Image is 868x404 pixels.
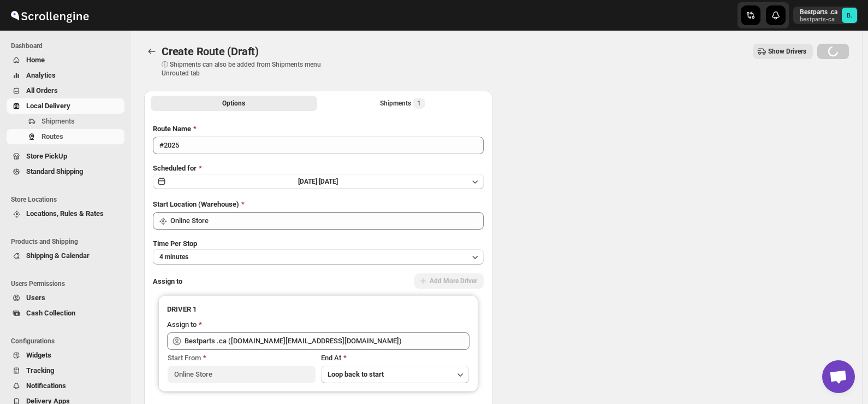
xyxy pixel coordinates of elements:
[7,248,124,264] button: Shipping & Calendar
[151,96,317,111] button: All Route Options
[26,294,45,302] span: Users
[822,360,855,393] a: Open chat
[11,337,126,346] span: Configurations
[328,370,384,378] span: Loop back to start
[26,366,54,374] span: Tracking
[26,351,51,359] span: Widgets
[7,129,124,144] button: Routes
[162,60,334,78] p: ⓘ Shipments can also be added from Shipments menu Unrouted tab
[153,277,182,285] span: Assign to
[298,178,319,185] span: [DATE] |
[168,354,201,362] span: Start From
[793,7,858,24] button: User menu
[321,366,469,383] button: Loop back to start
[11,42,126,50] span: Dashboard
[159,253,188,261] span: 4 minutes
[144,44,159,59] button: Routes
[11,237,126,246] span: Products and Shipping
[26,209,104,218] span: Locations, Rules & Rates
[26,309,75,317] span: Cash Collection
[170,212,484,230] input: Search location
[153,174,484,189] button: [DATE]|[DATE]
[842,8,857,23] span: Bestparts .ca
[26,102,70,110] span: Local Delivery
[26,152,67,160] span: Store PickUp
[41,117,75,125] span: Shipments
[800,16,837,23] p: bestparts-ca
[167,319,197,330] div: Assign to
[319,178,338,185] span: [DATE]
[153,137,484,154] input: Eg: Bengaluru Route
[11,279,126,288] span: Users Permissions
[319,96,486,111] button: Selected Shipments
[11,195,126,204] span: Store Locations
[167,304,469,315] h3: DRIVER 1
[7,114,124,129] button: Shipments
[7,348,124,363] button: Widgets
[417,99,421,108] span: 1
[380,98,425,109] div: Shipments
[9,2,91,29] img: ScrollEngine
[800,8,837,16] p: Bestparts .ca
[7,363,124,378] button: Tracking
[153,249,484,265] button: 4 minutes
[153,200,239,208] span: Start Location (Warehouse)
[7,68,124,83] button: Analytics
[768,47,806,56] span: Show Drivers
[162,45,259,58] span: Create Route (Draft)
[321,353,469,364] div: End At
[153,239,197,248] span: Time Per Stop
[26,251,90,260] span: Shipping & Calendar
[222,99,245,108] span: Options
[7,52,124,68] button: Home
[26,86,58,95] span: All Orders
[7,378,124,394] button: Notifications
[153,164,197,172] span: Scheduled for
[7,306,124,321] button: Cash Collection
[26,71,56,79] span: Analytics
[185,332,469,350] input: Search assignee
[26,56,45,64] span: Home
[26,382,66,390] span: Notifications
[153,125,191,133] span: Route Name
[847,12,852,19] text: B.
[7,83,124,98] button: All Orders
[753,44,813,59] button: Show Drivers
[41,132,63,140] span: Routes
[7,206,124,221] button: Locations, Rules & Rates
[7,290,124,306] button: Users
[26,167,83,175] span: Standard Shipping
